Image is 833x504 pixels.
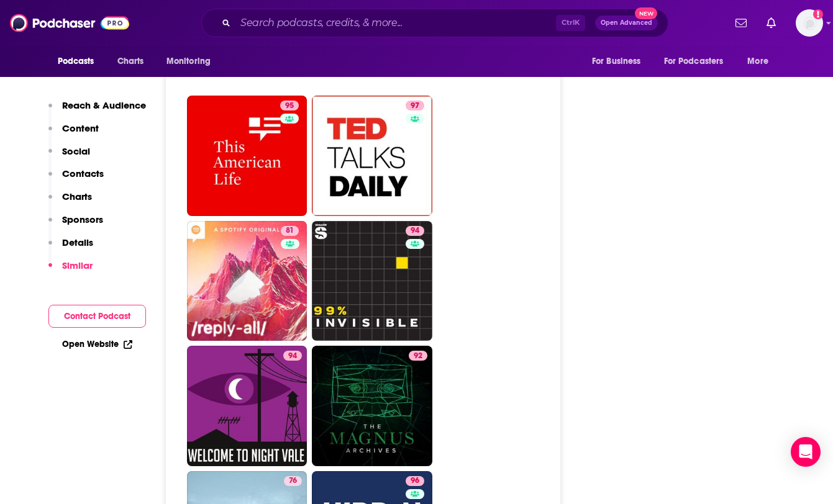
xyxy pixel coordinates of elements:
[595,16,658,30] button: Open AdvancedNew
[312,96,432,216] a: 97
[762,12,781,34] a: Show notifications dropdown
[406,476,424,486] a: 96
[556,15,585,31] span: Ctrl K
[280,101,299,110] a: 95
[48,99,146,122] button: Reach & Audience
[635,7,657,19] span: New
[62,236,93,248] p: Details
[166,53,211,70] span: Monitoring
[117,53,144,70] span: Charts
[62,191,92,202] p: Charts
[62,214,103,225] p: Sponsors
[109,50,152,73] a: Charts
[312,346,432,466] a: 92
[48,168,104,191] button: Contacts
[288,350,297,362] span: 94
[62,145,90,157] p: Social
[312,221,432,341] a: 94
[796,9,823,37] button: Show profile menu
[409,351,427,361] a: 92
[187,96,307,216] a: 95
[10,11,129,35] img: Podchaser - Follow, Share and Rate Podcasts
[62,99,146,111] p: Reach & Audience
[791,437,821,467] div: Open Intercom Messenger
[48,259,93,282] button: Similar
[664,53,724,70] span: For Podcasters
[49,50,111,73] button: open menu
[48,305,146,328] button: Contact Podcast
[62,122,99,134] p: Content
[796,9,823,37] span: Logged in as jessicalaino
[281,226,299,236] a: 81
[739,50,784,73] button: open menu
[284,476,302,486] a: 76
[406,226,424,236] a: 94
[796,9,823,37] img: User Profile
[411,100,419,112] span: 97
[747,53,768,70] span: More
[411,475,419,487] span: 96
[187,221,307,341] a: 81
[813,9,823,19] svg: Add a profile image
[62,168,104,179] p: Contacts
[58,53,94,70] span: Podcasts
[235,13,556,33] input: Search podcasts, credits, & more...
[414,350,422,362] span: 92
[583,50,657,73] button: open menu
[62,339,132,349] a: Open Website
[406,101,424,110] a: 97
[62,259,93,271] p: Similar
[187,346,307,466] a: 94
[285,100,294,112] span: 95
[48,145,90,168] button: Social
[411,225,419,237] span: 94
[48,191,92,214] button: Charts
[592,53,641,70] span: For Business
[283,351,302,361] a: 94
[48,214,103,236] button: Sponsors
[286,225,294,237] span: 81
[48,236,93,259] button: Details
[48,122,99,145] button: Content
[601,20,652,26] span: Open Advanced
[201,9,668,37] div: Search podcasts, credits, & more...
[158,50,227,73] button: open menu
[656,50,742,73] button: open menu
[731,12,752,34] a: Show notifications dropdown
[289,475,297,487] span: 76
